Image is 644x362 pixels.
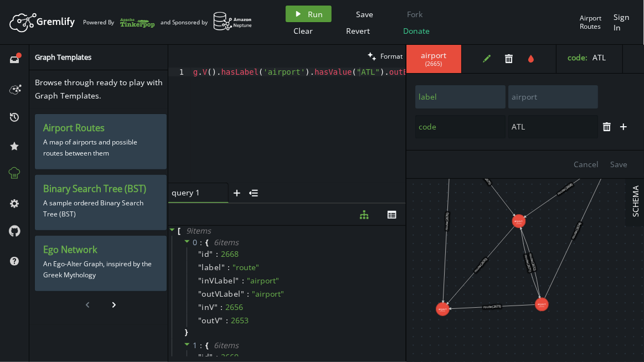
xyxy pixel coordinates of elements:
button: Fork [399,6,432,22]
span: : [200,237,203,247]
button: Save [605,156,633,173]
h3: Ego Network [43,244,158,256]
span: : [216,249,218,259]
span: : [228,262,230,272]
tspan: (2659) [539,305,544,308]
span: inV [202,302,215,312]
tspan: (2656) [516,222,522,225]
span: id [202,249,210,259]
span: " airport " [253,288,285,299]
div: Powered By [83,13,155,32]
span: " [236,275,240,286]
span: " [198,315,202,325]
span: Format [380,51,403,61]
span: Save [357,9,374,19]
span: " [210,249,214,259]
span: [ [178,226,181,236]
span: Cancel [574,159,599,169]
h3: Airport Routes [43,122,158,134]
span: : [226,316,228,325]
input: Property Value [508,85,599,108]
span: id [202,352,210,362]
span: ATL [593,52,606,63]
button: Cancel [568,156,604,173]
span: 9 item s [186,225,211,236]
button: Format [364,45,406,68]
div: 2668 [221,249,239,259]
span: 1 [193,340,198,350]
span: " [241,288,245,299]
span: " [198,288,202,299]
span: 0 [193,237,198,247]
img: AWS Neptune [213,12,253,31]
p: A sample ordered Binary Search Tree (BST) [43,195,158,223]
button: Run [286,6,332,22]
button: Clear [286,22,322,39]
label: code : [568,52,588,63]
span: : [242,276,244,286]
span: { [205,237,208,247]
span: " route " [233,262,260,272]
span: outVLabel [202,289,241,299]
div: Airport Routes [580,14,609,31]
p: A map of airports and possible routes between them [43,134,158,162]
span: Donate [404,25,430,36]
span: " [220,315,224,325]
input: Property Value [508,115,599,138]
span: " [198,302,202,312]
button: Save [348,6,382,22]
span: { [205,340,208,350]
input: Property Name [415,115,506,138]
span: query 1 [172,188,216,198]
span: " [210,351,214,362]
span: outV [202,316,220,325]
span: Run [308,9,323,19]
span: " [221,262,225,272]
span: : [221,302,223,312]
div: 2656 [226,302,244,312]
button: Revert [338,22,379,39]
span: ( 2665 ) [426,60,442,68]
span: Browse through ready to play with Graph Templates. [35,77,163,101]
h3: Binary Search Tree (BST) [43,183,158,195]
div: 2653 [231,316,249,325]
text: route (2676) [444,212,450,230]
span: } [183,327,188,337]
span: SCHEMA [631,186,641,218]
span: : [200,340,203,350]
tspan: airport [515,219,523,223]
span: Sign In [614,12,630,33]
span: Revert [347,25,370,36]
span: : [248,289,250,299]
span: " [198,249,202,259]
span: " airport " [247,275,279,286]
span: " [198,262,202,272]
span: airport [418,50,450,60]
tspan: (2662) [440,310,445,313]
span: Save [610,159,627,169]
span: 6 item s [214,237,239,247]
button: Sign In [609,6,636,39]
span: Graph Templates [35,52,91,62]
tspan: airport [538,302,546,306]
span: " [214,302,218,312]
div: and Sponsored by [161,12,253,33]
tspan: airport [439,307,447,311]
button: Donate [395,22,439,39]
div: 1 [168,68,191,76]
span: " [198,275,202,286]
input: Property Name [415,85,506,108]
span: label [202,262,222,272]
p: An Ego-Alter Graph, inspired by the Greek Mythology [43,256,158,283]
span: inVLabel [202,276,236,286]
span: 6 item s [214,340,239,350]
span: Clear [294,25,313,36]
text: route (2673) [483,304,501,310]
span: : [216,352,218,362]
span: " [198,351,202,362]
div: 2669 [221,352,239,362]
span: Fork [408,9,423,19]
